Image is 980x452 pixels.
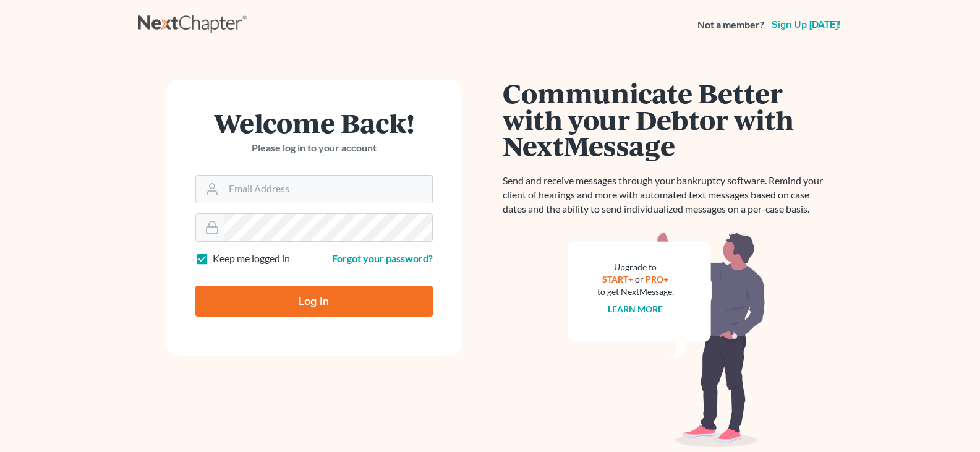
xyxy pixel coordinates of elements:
[568,231,765,448] img: nextmessage_bg-59042aed3d76b12b5cd301f8e5b87938c9018125f34e5fa2b7a6b67550977c72.svg
[332,252,433,264] a: Forgot your password?
[697,18,764,32] strong: Not a member?
[213,252,290,266] label: Keep me logged in
[635,274,644,284] span: or
[195,141,433,155] p: Please log in to your account
[597,286,674,298] div: to get NextMessage.
[195,286,433,317] input: Log In
[597,261,674,273] div: Upgrade to
[503,174,830,216] p: Send and receive messages through your bankruptcy software. Remind your client of hearings and mo...
[602,274,633,284] a: START+
[503,80,830,159] h1: Communicate Better with your Debtor with NextMessage
[224,176,432,203] input: Email Address
[195,109,433,136] h1: Welcome Back!
[646,274,668,284] a: PRO+
[769,20,843,30] a: Sign up [DATE]!
[608,304,663,314] a: Learn more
